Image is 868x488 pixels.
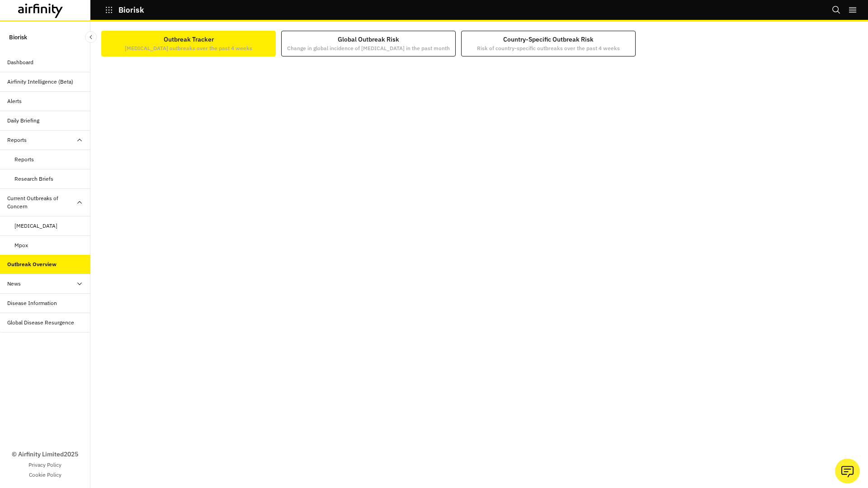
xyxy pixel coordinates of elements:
div: Reports [7,136,27,144]
div: [MEDICAL_DATA] [14,222,57,230]
div: Current Outbreaks of Concern [7,194,76,211]
div: Daily Briefing [7,117,39,125]
a: Cookie Policy [29,471,61,479]
p: Biorisk [118,6,144,14]
div: Global Disease Resurgence [7,319,74,327]
div: Disease Information [7,299,57,307]
iframe: Interactive or visual content [103,62,855,473]
div: Alerts [7,97,22,105]
p: [MEDICAL_DATA] outbreaks over the past 4 weeks [125,44,252,52]
p: Risk of country-specific outbreaks over the past 4 weeks [477,44,620,52]
div: Outbreak Tracker [125,35,252,52]
div: Research Briefs [14,175,53,183]
div: Dashboard [7,58,33,66]
a: Privacy Policy [28,461,61,469]
button: Biorisk [105,2,144,18]
div: Country-Specific Outbreak Risk [477,35,620,52]
button: Ask our analysts [835,459,860,483]
div: Mpox [14,241,28,249]
p: © Airfinity Limited 2025 [12,450,78,459]
div: Airfinity Intelligence (Beta) [7,78,73,86]
div: News [7,280,21,288]
div: Outbreak Overview [7,260,57,268]
p: Biorisk [9,29,27,46]
button: Close Sidebar [85,31,97,43]
button: Search [832,2,841,18]
p: Change in global incidence of [MEDICAL_DATA] in the past month [287,44,450,52]
div: Global Outbreak Risk [287,35,450,52]
div: Reports [14,155,34,164]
